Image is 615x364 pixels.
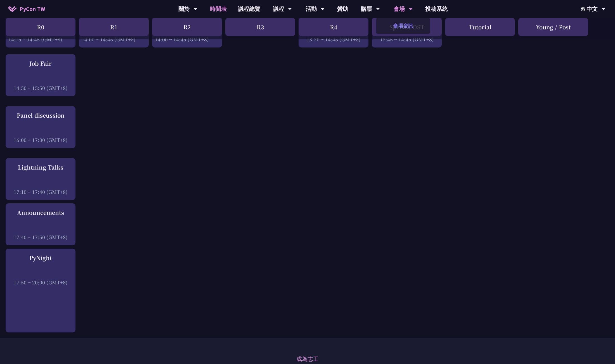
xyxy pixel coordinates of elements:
[8,84,73,91] div: 14:50 ~ 15:50 (GMT+8)
[8,254,73,262] div: PyNight
[8,111,73,120] div: Panel discussion
[8,163,73,195] a: Lightning Talks 17:10 ~ 17:40 (GMT+8)
[518,18,588,36] div: Young / Post
[8,136,73,143] div: 16:00 ~ 17:00 (GMT+8)
[8,208,73,217] div: Announcements
[376,19,430,32] a: 會場資訊
[581,7,586,11] img: Locale Icon
[3,2,51,16] a: PyCon TW
[445,18,515,36] div: Tutorial
[225,18,295,36] div: R3
[8,163,73,172] div: Lightning Talks
[299,18,368,36] div: R4
[8,234,73,241] div: 17:40 ~ 17:50 (GMT+8)
[8,188,73,195] div: 17:10 ~ 17:40 (GMT+8)
[8,279,73,286] div: 17:50 ~ 20:00 (GMT+8)
[152,18,222,36] div: R2
[79,18,149,36] div: R1
[296,355,319,363] a: 成為志工
[8,59,73,68] div: Job Fair
[372,18,442,36] div: Sprint / OST
[20,5,45,13] span: PyCon TW
[6,18,75,36] div: R0
[8,6,17,12] img: Home icon of PyCon TW 2025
